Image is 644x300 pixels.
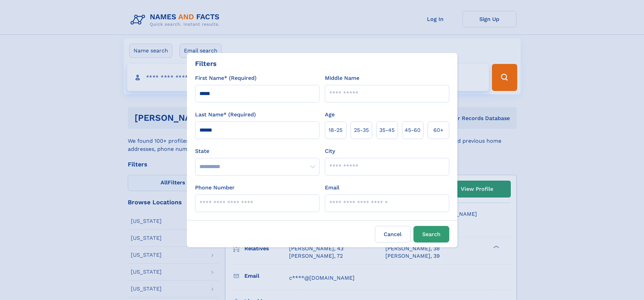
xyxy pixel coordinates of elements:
[325,147,335,155] label: City
[354,126,369,134] span: 25‑35
[329,126,342,134] span: 18‑25
[433,126,444,134] span: 60+
[195,74,257,82] label: First Name* (Required)
[325,184,339,192] label: Email
[325,74,359,82] label: Middle Name
[413,226,449,243] button: Search
[379,126,395,134] span: 35‑45
[195,59,217,69] div: Filters
[195,184,235,192] label: Phone Number
[375,226,411,243] label: Cancel
[195,147,319,155] label: State
[405,126,421,134] span: 45‑60
[325,111,335,119] label: Age
[195,111,256,119] label: Last Name* (Required)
